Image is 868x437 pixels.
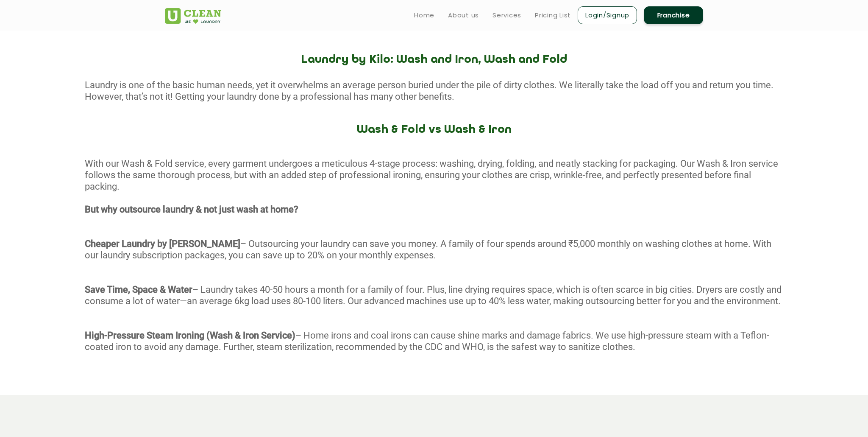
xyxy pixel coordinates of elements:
[85,330,295,341] strong: High-Pressure Steam Ironing (Wash & Iron Service)
[85,238,240,249] strong: Cheaper Laundry by [PERSON_NAME]
[414,10,434,20] a: Home
[448,10,479,20] a: About us
[165,8,221,24] img: UClean Laundry and Dry Cleaning
[535,10,571,20] a: Pricing List
[85,204,298,215] strong: But why outsource laundry & not just wash at home?
[644,6,703,24] a: Franchise
[492,10,521,20] a: Services
[85,284,192,295] strong: Save Time, Space & Water
[578,6,637,24] a: Login/Signup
